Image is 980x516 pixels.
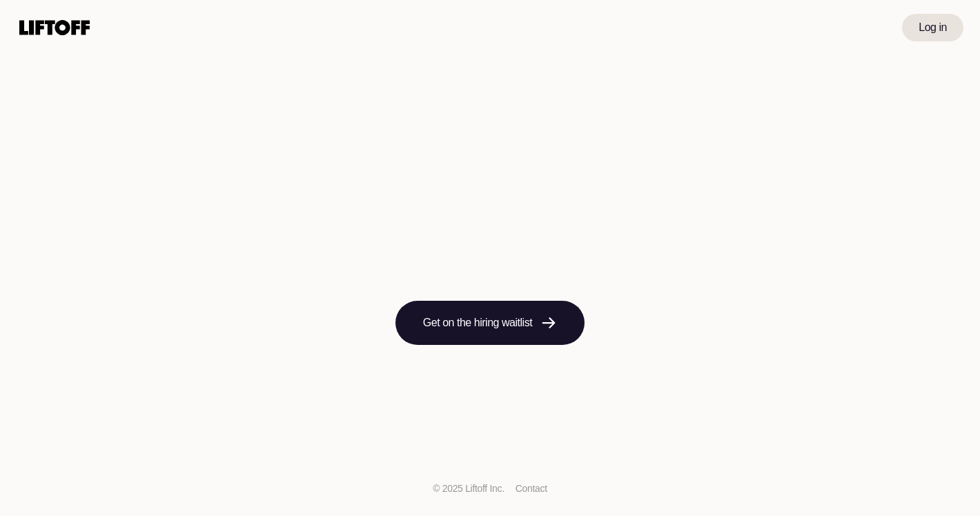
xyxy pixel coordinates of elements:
[426,482,507,496] p: © 2025 Liftoff Inc.
[423,315,532,331] p: Get on the hiring waitlist
[902,14,963,41] a: Log in
[919,19,947,36] p: Log in
[518,483,554,494] a: Contact
[395,301,585,345] a: Get on the hiring waitlist
[148,171,832,268] h1: Find breakout opportunities and talent, through people you trust.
